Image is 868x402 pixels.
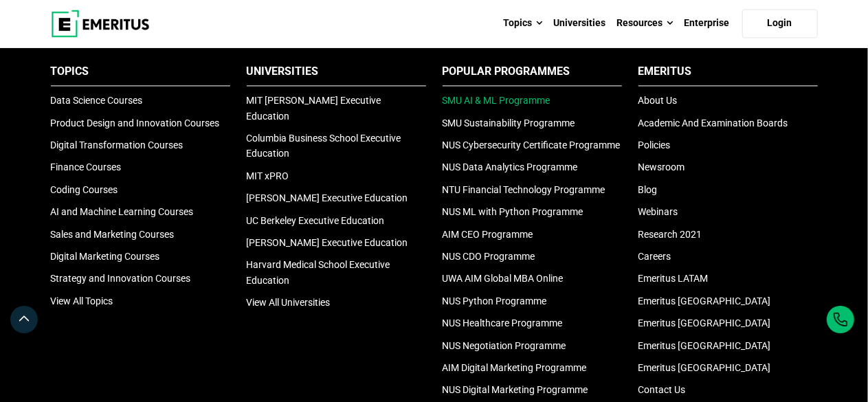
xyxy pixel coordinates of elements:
a: Login [742,9,818,38]
a: NUS Cybersecurity Certificate Programme [443,139,621,150]
a: NUS ML with Python Programme [443,206,583,217]
a: NTU Financial Technology Programme [443,184,605,195]
a: Careers [638,251,671,262]
a: NUS Digital Marketing Programme [443,384,588,395]
a: [PERSON_NAME] Executive Education [247,192,408,203]
a: [PERSON_NAME] Executive Education [247,237,408,248]
a: Emeritus LATAM [638,273,709,284]
a: Academic And Examination Boards [638,118,788,129]
a: NUS Healthcare Programme [443,317,563,328]
a: MIT xPRO [247,170,289,181]
a: View All Topics [51,295,113,306]
a: Harvard Medical School Executive Education [247,259,390,285]
a: Blog [638,184,658,195]
a: Data Science Courses [51,95,143,106]
a: Columbia Business School Executive Education [247,133,401,159]
a: Emeritus [GEOGRAPHIC_DATA] [638,295,771,306]
a: UC Berkeley Executive Education [247,215,385,226]
a: SMU AI & ML Programme [443,95,550,106]
a: View All Universities [247,297,331,308]
a: Product Design and Innovation Courses [51,118,220,129]
a: UWA AIM Global MBA Online [443,273,564,284]
a: Contact Us [638,384,686,395]
a: MIT [PERSON_NAME] Executive Education [247,95,381,121]
a: AIM Digital Marketing Programme [443,362,587,373]
a: Digital Transformation Courses [51,139,183,150]
a: Coding Courses [51,184,118,195]
a: SMU Sustainability Programme [443,118,575,129]
a: NUS CDO Programme [443,251,535,262]
a: Digital Marketing Courses [51,251,160,262]
a: Sales and Marketing Courses [51,229,175,240]
a: Policies [638,139,671,150]
a: AI and Machine Learning Courses [51,206,194,217]
a: Emeritus [GEOGRAPHIC_DATA] [638,362,771,373]
a: AIM CEO Programme [443,229,533,240]
a: NUS Data Analytics Programme [443,161,578,172]
a: Newsroom [638,161,685,172]
a: Research 2021 [638,229,702,240]
a: Strategy and Innovation Courses [51,273,191,284]
a: Finance Courses [51,161,122,172]
a: Emeritus [GEOGRAPHIC_DATA] [638,340,771,351]
a: NUS Python Programme [443,295,547,306]
a: NUS Negotiation Programme [443,340,566,351]
a: Emeritus [GEOGRAPHIC_DATA] [638,317,771,328]
a: Webinars [638,206,678,217]
a: About Us [638,95,678,106]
